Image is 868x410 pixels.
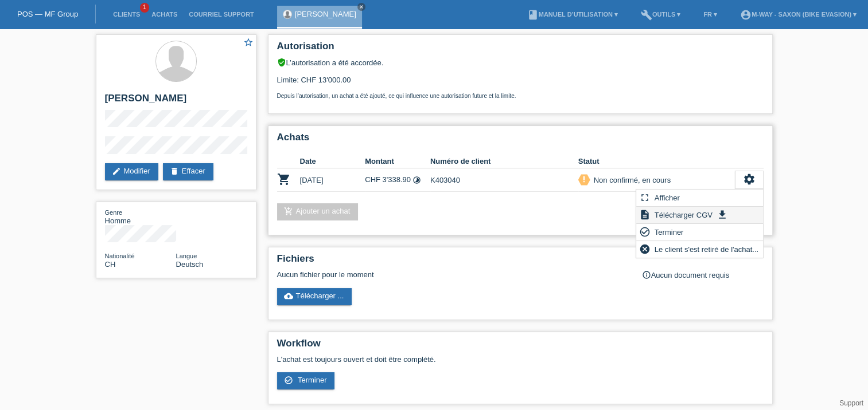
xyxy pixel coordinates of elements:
div: Homme [105,208,176,225]
a: Achats [146,11,183,18]
i: close [359,4,364,10]
i: description [639,209,651,220]
a: Support [839,399,863,407]
td: K403040 [430,168,578,192]
i: fullscreen [639,192,651,203]
a: POS — MF Group [17,10,78,18]
div: Aucun fichier pour le moment [277,270,628,279]
span: Terminer [653,225,686,239]
i: book [527,9,539,21]
i: add_shopping_cart [284,207,293,216]
th: Statut [578,155,735,168]
a: Courriel Support [183,11,259,18]
h2: Fichiers [277,253,764,270]
div: Limite: CHF 13'000.00 [277,67,764,99]
th: Numéro de client [430,155,578,168]
th: Montant [365,155,430,168]
i: build [641,9,652,21]
span: Afficher [653,191,682,204]
i: POSP00026131 [277,172,291,186]
i: info_outline [642,270,651,279]
span: Télécharger CGV [653,208,714,222]
a: deleteEffacer [163,163,213,180]
a: check_circle_outline Terminer [277,372,335,389]
h2: Autorisation [277,41,764,58]
td: [DATE] [300,168,365,192]
i: settings [743,173,756,186]
td: CHF 3'338.90 [365,168,430,192]
h2: Achats [277,132,764,149]
span: Nationalité [105,253,135,259]
i: 12 versements [412,176,421,184]
h2: [PERSON_NAME] [105,93,247,110]
div: Aucun document requis [642,270,764,279]
a: account_circlem-way - Saxon (Bike Evasion) ▾ [734,11,862,18]
p: L'achat est toujours ouvert et doit être complété. [277,355,764,364]
span: Langue [176,253,197,259]
i: priority_high [580,175,588,183]
i: edit [112,167,121,176]
a: add_shopping_cartAjouter un achat [277,203,359,220]
i: check_circle_outline [284,376,293,385]
p: Depuis l’autorisation, un achat a été ajouté, ce qui influence une autorisation future et la limite. [277,93,764,99]
span: Terminer [298,376,327,384]
i: check_circle_outline [639,226,651,238]
a: bookManuel d’utilisation ▾ [521,11,624,18]
i: get_app [717,209,728,220]
span: Deutsch [176,260,204,269]
a: buildOutils ▾ [635,11,686,18]
span: Suisse [105,260,116,269]
i: account_circle [740,9,752,21]
a: [PERSON_NAME] [295,10,356,18]
span: 1 [140,3,149,13]
i: verified_user [277,58,286,67]
div: L’autorisation a été accordée. [277,58,764,67]
i: cloud_upload [284,291,293,301]
a: close [357,3,365,11]
th: Date [300,155,365,168]
h2: Workflow [277,338,764,355]
span: Genre [105,209,123,216]
div: Non confirmé, en cours [590,174,671,186]
a: FR ▾ [698,11,723,18]
i: star_border [243,37,254,48]
i: delete [170,167,179,176]
a: editModifier [105,163,158,180]
a: Clients [107,11,146,18]
a: star_border [243,37,254,49]
a: cloud_uploadTélécharger ... [277,288,352,305]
